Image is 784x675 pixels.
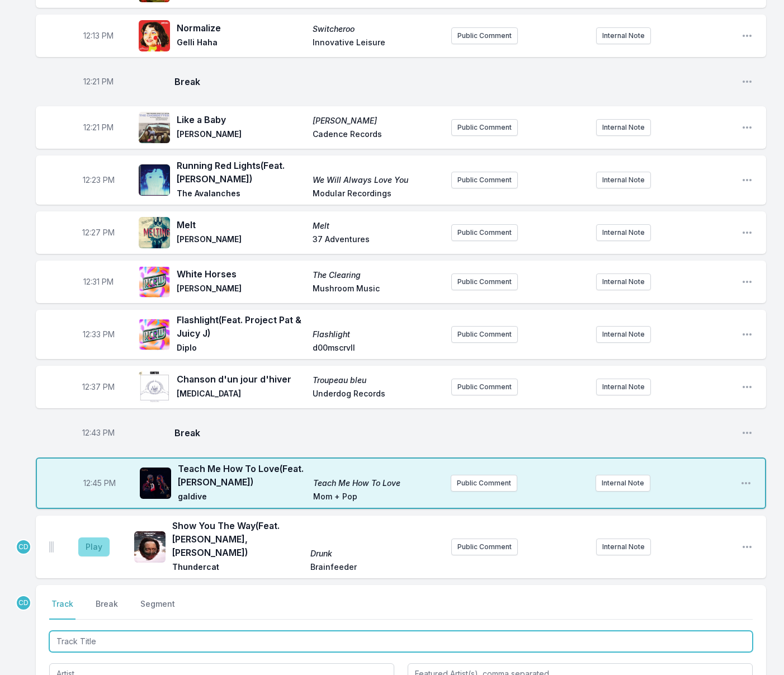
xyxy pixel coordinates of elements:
span: Timestamp [83,30,114,41]
p: Chris Douridas [16,595,31,611]
span: We Will Always Love You [313,174,442,186]
span: The Avalanches [177,188,306,201]
button: Break [93,598,120,620]
span: [PERSON_NAME] [177,283,306,296]
span: Break [174,426,733,440]
button: Open playlist item options [742,122,753,133]
button: Play [78,537,110,556]
button: Internal Note [596,539,651,555]
button: Open playlist item options [742,174,753,186]
span: Chanson d'un jour d'hiver [177,372,306,386]
span: Timestamp [83,76,114,87]
button: Segment [138,598,177,620]
img: Troupeau bleu [139,371,170,403]
span: White Horses [177,267,306,281]
span: Timestamp [82,427,115,438]
span: Flashlight [313,329,442,340]
button: Public Comment [451,273,518,290]
span: Timestamp [82,381,115,393]
span: [PERSON_NAME] [177,234,306,247]
span: Underdog Records [313,388,442,402]
button: Open playlist item options [742,276,753,287]
button: Internal Note [596,379,651,395]
span: Cadence Records [313,129,442,142]
button: Open playlist item options [742,227,753,238]
span: [PERSON_NAME] [177,129,306,142]
button: Internal Note [596,224,651,241]
span: Innovative Leisure [313,37,442,50]
button: Public Comment [451,379,518,395]
img: Drunk [134,531,166,563]
span: Teach Me How To Love [313,478,442,489]
button: Internal Note [596,326,651,343]
span: Running Red Lights (Feat. [PERSON_NAME]) [177,159,306,186]
span: Timestamp [83,329,115,340]
span: Show You The Way (Feat. [PERSON_NAME], [PERSON_NAME]) [172,519,304,559]
span: Melt [177,218,306,232]
span: Teach Me How To Love (Feat. [PERSON_NAME]) [178,462,306,489]
button: Open playlist item options [742,329,753,340]
button: Track [49,598,75,620]
button: Public Comment [451,119,518,136]
span: Like a Baby [177,113,306,126]
button: Internal Note [596,172,651,188]
span: galdive [178,491,306,504]
button: Public Comment [451,539,518,555]
button: Public Comment [451,27,518,44]
button: Internal Note [596,27,651,44]
span: Brainfeeder [310,561,442,575]
button: Open playlist item options [742,381,753,393]
img: Switcheroo [139,20,170,51]
span: Gelli Haha [177,37,306,50]
img: Flashlight [139,319,170,350]
button: Open playlist item options [742,541,753,553]
span: Diplo [177,342,306,356]
span: Mom + Pop [313,491,442,504]
span: Modular Recordings [313,188,442,201]
p: Chris Douridas [16,539,31,555]
span: Timestamp [83,122,114,133]
span: Thundercat [172,561,304,575]
span: Flashlight (Feat. Project Pat & Juicy J) [177,313,306,340]
button: Internal Note [596,119,651,136]
span: Melt [313,220,442,232]
span: The Clearing [313,270,442,281]
button: Open playlist item options [742,30,753,41]
button: Internal Note [596,273,651,290]
span: Break [174,75,733,88]
button: Public Comment [451,224,518,241]
img: The Clearing [139,266,170,298]
img: Melt [139,217,170,248]
span: Drunk [310,548,442,559]
img: We Will Always Love You [139,164,170,196]
input: Track Title [49,631,753,652]
span: 37 Adventures [313,234,442,247]
img: Teach Me How To Love [140,468,171,499]
span: d00mscrvll [313,342,442,356]
span: Timestamp [83,174,115,186]
button: Open playlist item options [742,76,753,87]
span: Timestamp [83,478,116,489]
img: The Chordettes [139,112,170,143]
span: [PERSON_NAME] [313,115,442,126]
span: Switcheroo [313,23,442,35]
button: Public Comment [451,326,518,343]
span: [MEDICAL_DATA] [177,388,306,402]
span: Troupeau bleu [313,375,442,386]
span: Normalize [177,21,306,35]
span: Timestamp [83,276,114,287]
button: Public Comment [451,475,517,492]
span: Mushroom Music [313,283,442,296]
button: Open playlist item options [742,427,753,438]
button: Open playlist item options [740,478,752,489]
span: Timestamp [82,227,115,238]
button: Internal Note [596,475,650,492]
button: Public Comment [451,172,518,188]
img: Drag Handle [49,541,54,553]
